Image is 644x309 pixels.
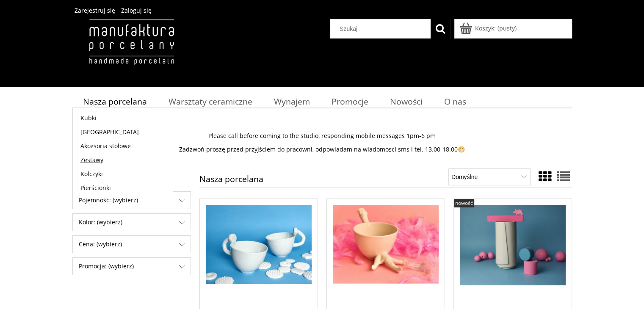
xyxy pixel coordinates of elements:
[169,96,252,107] span: Warsztaty ceramiczne
[73,214,191,231] span: Kolor: (wybierz)
[72,93,158,110] a: Nasza porcelana
[557,168,570,185] a: Widok pełny
[206,205,312,284] img: Filiżanka Śruba
[83,96,147,107] span: Nasza porcelana
[321,93,379,110] a: Promocje
[72,235,191,253] div: Filtruj
[75,6,115,14] a: Zarejestruj się
[263,93,321,110] a: Wynajem
[158,93,263,110] a: Warsztaty ceramiczne
[431,19,450,39] button: Szukaj
[73,258,191,275] span: Promocja: (wybierz)
[73,192,191,209] span: Pojemność: (wybierz)
[72,19,191,83] img: Manufaktura Porcelany
[455,199,473,207] span: nowość
[332,96,368,107] span: Promocje
[498,24,517,32] b: (pusty)
[448,168,530,185] select: Sortuj wg
[333,19,431,38] input: Szukaj w sklepie
[72,191,191,209] div: Filtruj
[460,205,566,286] img: Wrap Cup XL - biały
[72,213,191,231] div: Filtruj
[475,24,496,32] span: Koszyk:
[433,93,477,110] a: O nas
[72,132,572,140] p: Please call before coming to the studio, responding mobile messages 1pm-6 pm
[333,205,439,284] img: Kurza Łapka - biała
[121,6,152,14] a: Zaloguj się
[72,257,191,275] div: Filtruj
[539,168,551,185] a: Widok ze zdjęciem
[444,96,466,107] span: O nas
[73,236,191,253] span: Cena: (wybierz)
[72,146,572,153] p: Zadzwoń proszę przed przyjściem do pracowni, odpowiadam na wiadomosci sms i tel. 13.00-18.00😁
[199,175,263,188] h1: Nasza porcelana
[379,93,433,110] a: Nowości
[390,96,423,107] span: Nowości
[274,96,310,107] span: Wynajem
[461,24,517,32] a: Produkty w koszyku 0. Przejdź do koszyka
